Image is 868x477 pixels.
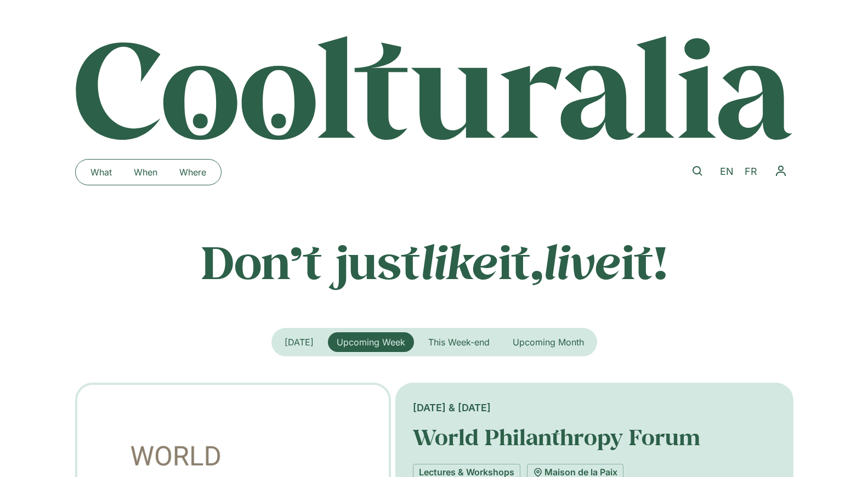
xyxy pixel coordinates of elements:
a: What [80,163,123,181]
span: [DATE] [285,337,314,348]
a: When [123,163,168,181]
em: live [543,231,621,292]
span: EN [720,166,734,177]
span: FR [745,166,757,177]
a: Where [168,163,217,181]
nav: Menu [80,163,217,181]
span: This Week-end [428,337,490,348]
span: Upcoming Month [513,337,584,348]
nav: Menu [768,158,793,184]
em: like [421,231,498,292]
p: Don’t just it, it! [75,234,793,289]
div: [DATE] & [DATE] [413,400,775,415]
button: Menu Toggle [768,158,793,184]
span: Upcoming Week [337,337,405,348]
a: World Philanthropy Forum [413,423,700,451]
a: FR [739,164,763,180]
a: EN [714,164,739,180]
